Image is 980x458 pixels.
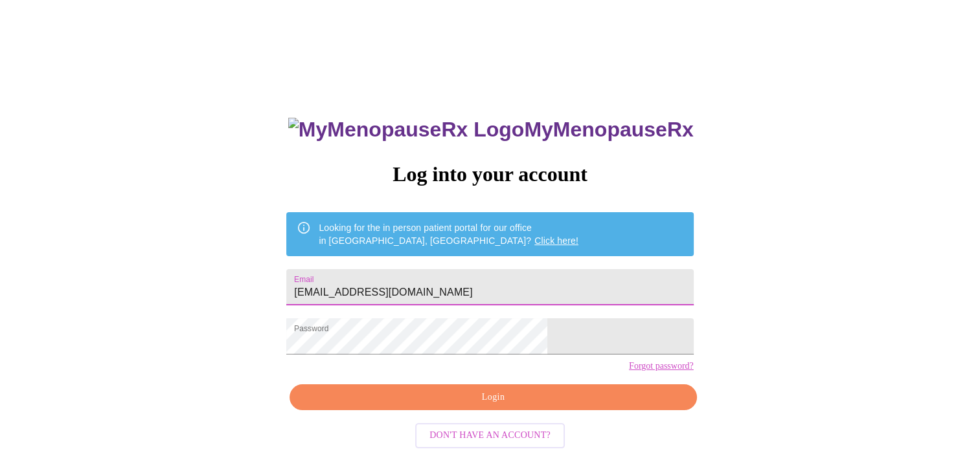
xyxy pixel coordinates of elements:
[412,429,568,440] a: Don't have an account?
[290,384,696,411] button: Login
[319,216,578,252] div: Looking for the in person patient portal for our office in [GEOGRAPHIC_DATA], [GEOGRAPHIC_DATA]?
[288,118,524,142] img: MyMenopauseRx Logo
[286,162,693,186] h3: Log into your account
[304,389,681,406] span: Login
[415,423,565,448] button: Don't have an account?
[534,235,578,246] a: Click here!
[429,428,551,444] span: Don't have an account?
[288,118,694,142] h3: MyMenopauseRx
[629,361,694,371] a: Forgot password?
